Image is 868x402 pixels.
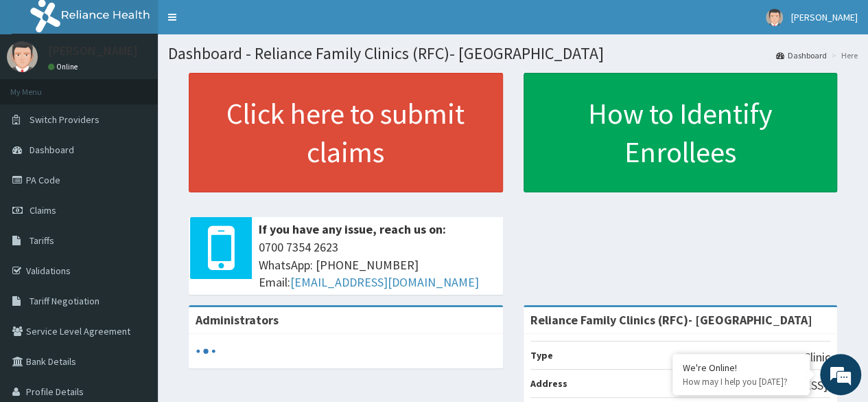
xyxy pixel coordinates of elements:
span: Switch Providers [30,113,99,126]
a: Online [48,62,81,71]
b: Type [530,349,553,361]
a: [EMAIL_ADDRESS][DOMAIN_NAME] [290,274,479,290]
span: Tariff Negotiation [30,295,99,307]
p: Clinic [804,348,830,366]
img: User Image [7,41,38,72]
span: Claims [30,204,56,216]
b: Address [530,377,567,390]
a: How to Identify Enrollees [524,73,838,192]
a: Dashboard [776,49,827,61]
strong: Reliance Family Clinics (RFC)- [GEOGRAPHIC_DATA] [530,312,812,328]
p: How may I help you today? [683,376,799,388]
span: [PERSON_NAME] [791,11,858,23]
a: Click here to submit claims [189,73,503,192]
b: Administrators [196,312,279,328]
div: We're Online! [683,361,799,374]
img: User Image [766,9,783,26]
h1: Dashboard - Reliance Family Clinics (RFC)- [GEOGRAPHIC_DATA] [168,45,858,63]
span: 0700 7354 2623 WhatsApp: [PHONE_NUMBER] Email: [259,238,496,291]
p: [PERSON_NAME] [48,45,138,57]
svg: audio-loading [196,341,216,361]
span: Dashboard [30,144,74,156]
span: Tariffs [30,234,54,247]
li: Here [828,49,858,61]
b: If you have any issue, reach us on: [259,221,446,237]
